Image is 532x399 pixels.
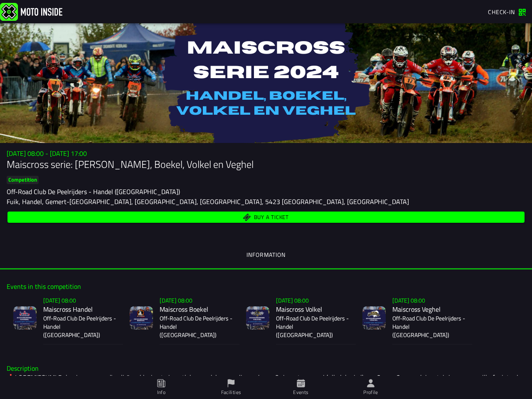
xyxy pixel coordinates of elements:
h2: Maiscross Volkel [276,305,349,313]
ion-label: Profile [363,389,378,396]
h1: Maiscross serie: [PERSON_NAME], Boekel, Volkel en Veghel [7,158,525,171]
p: Off-Road Club De Peelrijders - Handel ([GEOGRAPHIC_DATA]) [43,314,116,339]
h3: Description [7,365,525,372]
p: Off-Road Club De Peelrijders - Handel ([GEOGRAPHIC_DATA]) [160,314,233,339]
ion-label: Info [157,389,165,396]
span: Check-in [488,7,515,16]
span: Buy a ticket [254,214,289,220]
ion-label: Facilities [221,389,241,396]
ion-text: Fuik, Handel, Gemert-[GEOGRAPHIC_DATA], [GEOGRAPHIC_DATA], [GEOGRAPHIC_DATA], 5423 [GEOGRAPHIC_DA... [7,197,409,207]
a: Check-in [484,5,530,19]
h3: Events in this competition [7,283,525,291]
ion-label: Events [293,389,308,396]
img: event-image [130,306,153,329]
ion-text: [DATE] 08:00 [392,296,425,305]
ion-text: Competition [8,175,37,184]
img: event-image [13,306,37,329]
img: event-image [246,306,269,329]
h2: Maiscross Veghel [392,305,465,313]
h2: Maiscross Handel [43,305,116,313]
h2: Maiscross Boekel [160,305,233,313]
ion-text: Off-Road Club De Peelrijders - Handel ([GEOGRAPHIC_DATA]) [7,187,180,197]
p: Off-Road Club De Peelrijders - Handel ([GEOGRAPHIC_DATA]) [392,314,465,339]
p: Off-Road Club De Peelrijders - Handel ([GEOGRAPHIC_DATA]) [276,314,349,339]
h3: [DATE] 08:00 - [DATE] 17:00 [7,150,525,158]
img: event-image [362,306,386,329]
ion-text: [DATE] 08:00 [276,296,309,305]
ion-text: [DATE] 08:00 [160,296,192,305]
ion-text: [DATE] 08:00 [43,296,76,305]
